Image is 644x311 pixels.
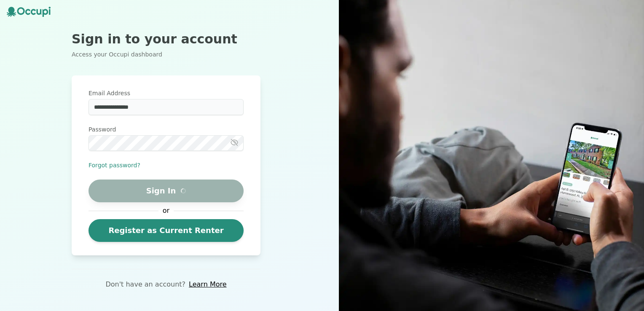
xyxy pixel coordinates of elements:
p: Access your Occupi dashboard [72,50,260,59]
button: Forgot password? [89,161,140,169]
label: Email Address [89,89,244,97]
a: Learn More [189,279,226,290]
p: Don't have an account? [105,279,185,290]
a: Register as Current Renter [89,219,244,242]
label: Password [89,125,244,134]
span: or [158,206,174,216]
h2: Sign in to your account [72,32,260,47]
